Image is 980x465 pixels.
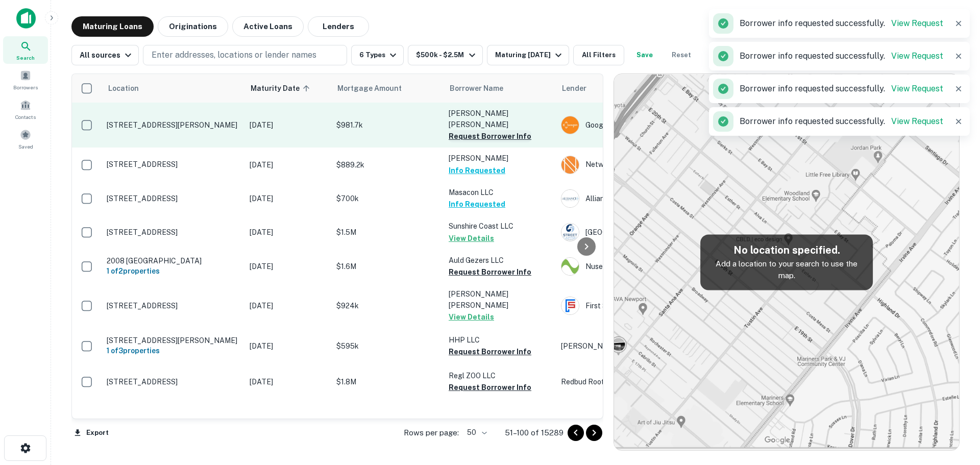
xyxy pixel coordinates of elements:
button: Go to previous page [568,425,584,441]
p: Redbud Roots Creditor Holdings [561,376,714,387]
p: [DATE] [250,119,326,131]
span: Contacts [15,113,36,121]
p: Rows per page: [404,427,459,439]
span: Borrower Name [450,82,503,94]
p: [STREET_ADDRESS] [107,301,239,310]
div: Alliance Portfolio. [561,189,714,208]
p: Add a location to your search to use the map. [708,258,865,282]
button: Request Borrower Info [449,346,531,358]
th: Location [102,74,244,103]
h6: 1 of 2 properties [107,265,239,277]
button: Maturing Loans [71,16,154,37]
p: 51–100 of 15289 [505,427,563,439]
p: [DATE] [250,376,326,387]
div: All sources [80,49,134,61]
p: Enter addresses, locations or lender names [152,49,316,61]
p: $595k [336,340,438,352]
button: Maturing [DATE] [487,45,569,65]
div: Network Capital [561,156,714,174]
th: Mortgage Amount [331,74,444,103]
p: [PERSON_NAME] [561,340,714,352]
button: View Details [449,311,494,323]
a: View Request [891,116,943,126]
button: Request Borrower Info [449,266,531,278]
p: [PERSON_NAME] [449,153,551,164]
img: picture [561,156,579,174]
button: $500k - $2.5M [408,45,482,65]
th: Maturity Date [244,74,331,103]
div: First Standard Finance Corporation [561,297,714,315]
a: Contacts [3,95,48,123]
p: Borrower info requested successfully. [740,83,943,95]
div: 50 [463,425,488,440]
p: Borrower info requested successfully. [740,17,943,30]
button: Reset [665,45,698,65]
p: Borrower info requested successfully. [740,50,943,62]
p: Borrower info requested successfully. [740,115,943,128]
p: Regl ZOO LLC [449,370,551,381]
p: [STREET_ADDRESS] [107,377,239,386]
img: picture [561,116,579,134]
div: Maturing [DATE] [495,49,565,61]
span: Borrowers [13,83,38,91]
a: View Request [891,18,943,28]
p: $1.5M [336,227,438,238]
img: map-placeholder.webp [614,74,959,450]
button: All Filters [573,45,624,65]
p: [DATE] [250,193,326,204]
p: [STREET_ADDRESS][PERSON_NAME] [107,336,239,345]
h5: No location specified. [708,242,865,258]
p: [STREET_ADDRESS][PERSON_NAME] [107,120,239,130]
img: picture [561,224,579,241]
span: Maturity Date [251,82,313,94]
button: View Details [449,232,494,244]
p: [DATE] [250,340,326,352]
p: [DATE] [250,159,326,170]
p: Auld Gezers LLC [449,255,551,266]
img: picture [561,258,579,275]
th: Lender [556,74,719,103]
p: [STREET_ADDRESS] [107,228,239,237]
p: [DATE] [250,300,326,311]
a: View Request [891,84,943,93]
button: Enter addresses, locations or lender names [143,45,347,65]
p: $924k [336,300,438,311]
p: [STREET_ADDRESS] [107,160,239,169]
span: Lender [562,82,586,94]
button: Go to next page [586,425,602,441]
button: Request Borrower Info [449,381,531,394]
p: Sunshire Coast LLC [449,221,551,232]
button: Save your search to get updates of matches that match your search criteria. [628,45,661,65]
span: Saved [18,142,33,151]
button: Active Loans [232,16,304,37]
button: 6 Types [351,45,404,65]
p: [DATE] [250,261,326,272]
p: $1.6M [336,261,438,272]
span: Location [108,82,139,94]
p: [PERSON_NAME] [PERSON_NAME] [449,288,551,311]
img: picture [561,297,579,314]
a: View Request [891,51,943,61]
button: Request Borrower Info [449,130,531,142]
p: [STREET_ADDRESS] [107,194,239,203]
button: Export [71,425,111,440]
button: Info Requested [449,164,505,177]
div: Googain, Inc. [561,116,714,134]
p: $981.7k [336,119,438,131]
a: Borrowers [3,66,48,93]
div: Saved [3,125,48,153]
span: Search [16,54,35,62]
div: Nusenda Credit Union [561,257,714,276]
button: All sources [71,45,139,65]
a: Search [3,36,48,64]
span: Mortgage Amount [337,82,415,94]
p: $889.2k [336,159,438,170]
p: $1.8M [336,376,438,387]
p: 2008 [GEOGRAPHIC_DATA] [107,256,239,265]
iframe: Chat Widget [929,351,980,400]
img: capitalize-icon.png [16,8,36,29]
